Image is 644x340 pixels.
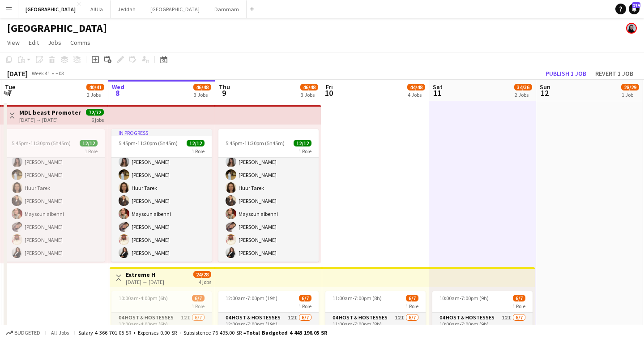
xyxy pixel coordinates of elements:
span: 24/28 [193,271,211,278]
span: Total Budgeted 4 443 196.05 SR [246,329,327,336]
span: 12/12 [294,140,311,146]
button: Revert 1 job [592,68,637,79]
span: 5:45pm-11:30pm (5h45m) [12,140,71,146]
button: Publish 1 job [542,68,590,79]
div: In progress [111,129,212,136]
button: Budgeted [4,328,42,338]
div: 3 Jobs [194,91,211,98]
app-user-avatar: Deemah Bin Hayan [626,23,637,34]
app-job-card: In progress5:45pm-11:30pm (5h45m)12/121 Role[PERSON_NAME][PERSON_NAME][PERSON_NAME][PERSON_NAME]H... [111,129,212,262]
div: Salary 4 366 701.05 SR + Expenses 0.00 SR + Subsistence 76 495.00 SR = [78,329,327,336]
button: Dammam [207,0,247,18]
span: 11:00am-7:00pm (8h) [333,295,382,301]
span: 8 [111,88,124,98]
span: 40/41 [86,84,104,90]
a: Edit [25,37,43,48]
div: 4 jobs [199,278,211,285]
span: 10:00am-4:00pm (6h) [119,295,168,301]
span: 34/36 [514,84,532,90]
a: 974 [629,4,640,14]
div: 2 Jobs [515,91,532,98]
span: 72/72 [86,109,104,116]
span: 6/7 [192,295,205,301]
div: [DATE] [7,69,28,78]
a: Jobs [44,37,65,48]
h3: MDL beast Promoter [19,108,81,116]
span: Edit [29,39,39,47]
div: 3 Jobs [301,91,318,98]
span: Jobs [48,39,61,47]
span: Budgeted [14,330,40,336]
span: 44/48 [407,84,425,90]
h3: Extreme H [126,271,164,279]
app-card-role: [PERSON_NAME][PERSON_NAME][PERSON_NAME][PERSON_NAME]Huur Tarek[PERSON_NAME]Maysoun albenni[PERSON... [218,88,319,262]
button: [GEOGRAPHIC_DATA] [18,0,83,18]
span: 10 [324,88,333,98]
span: 6/7 [513,295,525,301]
button: AlUla [83,0,111,18]
span: 28/29 [621,84,639,90]
span: Tue [5,83,15,91]
span: 1 Role [299,303,311,310]
span: 1 Role [405,303,418,310]
h1: [GEOGRAPHIC_DATA] [7,22,107,35]
span: 12:00am-7:00pm (19h) [226,295,277,301]
span: 12/12 [187,140,205,146]
div: +03 [55,70,64,77]
app-card-role: [PERSON_NAME][PERSON_NAME][PERSON_NAME][PERSON_NAME]Huur Tarek[PERSON_NAME]Maysoun albenni[PERSON... [4,88,105,262]
div: 1 Job [622,91,639,98]
a: View [4,37,23,48]
div: 4 Jobs [408,91,425,98]
span: View [7,39,20,47]
span: 5:45pm-11:30pm (5h45m) [119,140,178,146]
span: 12 [538,88,550,98]
span: 12/12 [80,140,98,146]
span: 9 [218,88,230,98]
span: 974 [632,2,640,8]
span: 1 Role [512,303,525,310]
app-card-role: [PERSON_NAME][PERSON_NAME][PERSON_NAME][PERSON_NAME]Huur Tarek[PERSON_NAME]Maysoun albenni[PERSON... [111,88,212,262]
span: Comms [70,39,90,47]
span: Sat [433,83,443,91]
span: 10:00am-7:00pm (9h) [439,295,489,301]
span: 1 Role [192,303,205,310]
app-job-card: 5:45pm-11:30pm (5h45m)12/121 Role[PERSON_NAME][PERSON_NAME][PERSON_NAME][PERSON_NAME]Huur Tarek[P... [4,129,105,262]
a: Comms [67,37,94,48]
span: 1 Role [299,148,311,155]
span: 1 Role [85,148,98,155]
span: 1 Role [192,148,205,155]
div: [DATE] → [DATE] [19,116,81,123]
div: 6 jobs [91,116,104,123]
button: Jeddah [111,0,143,18]
span: Wed [112,83,124,91]
button: [GEOGRAPHIC_DATA] [143,0,207,18]
span: 5:45pm-11:30pm (5h45m) [226,140,285,146]
div: [DATE] → [DATE] [126,279,164,285]
span: 46/48 [300,84,318,90]
span: Week 41 [30,70,52,77]
span: 6/7 [406,295,418,301]
span: 11 [431,88,443,98]
span: Sun [540,83,550,91]
span: Fri [326,83,333,91]
span: 6/7 [299,295,311,301]
span: Thu [219,83,230,91]
span: All jobs [49,329,71,336]
div: 2 Jobs [87,91,104,98]
app-job-card: 5:45pm-11:30pm (5h45m)12/121 Role[PERSON_NAME][PERSON_NAME][PERSON_NAME][PERSON_NAME]Huur Tarek[P... [218,129,319,262]
span: 46/48 [193,84,211,90]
